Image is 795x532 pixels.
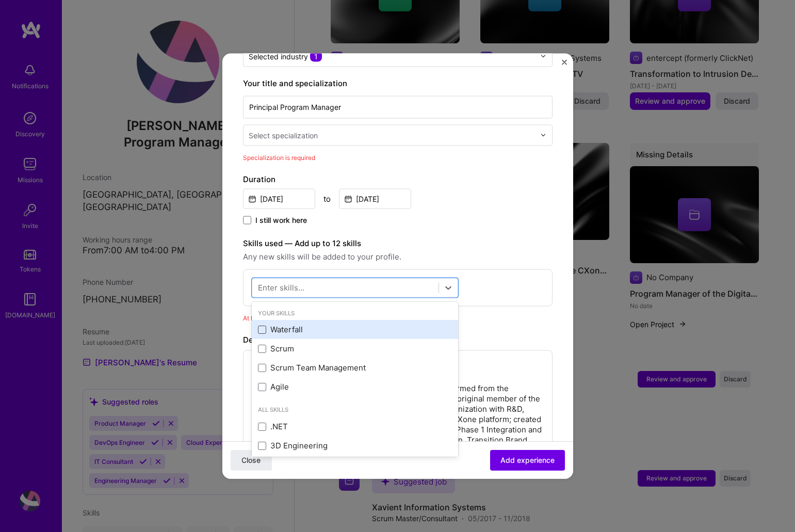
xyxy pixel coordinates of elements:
button: Add experience [490,450,565,471]
div: Waterfall [258,324,452,335]
span: At least one skill is required [243,314,321,321]
label: Skills used — Add up to 12 skills [243,237,553,249]
button: Close [562,59,567,70]
input: Role name [243,95,553,118]
img: drop icon [540,132,546,138]
div: 3D Engineering [258,440,452,451]
span: Specialization is required [243,153,315,161]
span: Close [241,455,261,465]
button: Close [231,450,272,471]
div: .NET [258,421,452,432]
div: Scrum [258,343,452,354]
div: Selected industry [249,51,322,61]
div: Agile [258,381,452,392]
label: Duration [243,173,553,185]
div: Select specialization [249,130,318,140]
label: Description [243,334,286,344]
div: All Skills [252,405,458,415]
span: 1 [310,51,322,61]
span: Add experience [500,455,555,465]
span: I still work here [255,215,307,225]
img: drop icon [540,53,546,59]
label: Your title and specialization [243,77,553,89]
div: Your Skills [252,308,458,318]
div: Scrum Team Management [258,362,452,373]
div: to [323,193,331,204]
span: Any new skills will be added to your profile. [243,250,553,263]
div: Enter skills... [258,282,304,293]
input: Date [339,188,411,208]
input: Date [243,188,315,208]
